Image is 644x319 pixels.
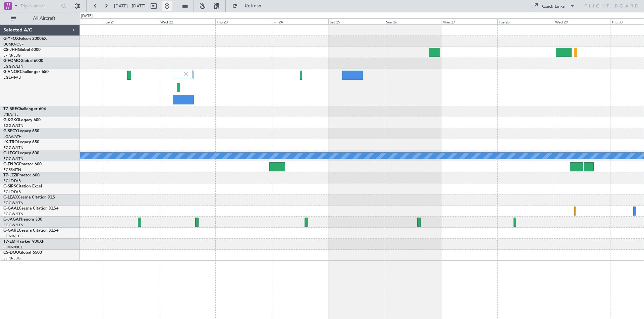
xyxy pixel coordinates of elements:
button: Quick Links [529,1,578,11]
span: CS-DOU [3,251,19,255]
div: Tue 21 [103,18,159,24]
img: gray-close.svg [183,71,189,77]
a: G-SIRSCitation Excel [3,184,42,188]
span: G-VNOR [3,70,20,74]
a: G-YFOXFalcon 2000EX [3,37,47,41]
a: EGNR/CEG [3,234,23,239]
a: G-FOMOGlobal 6000 [3,59,43,63]
span: G-ENRG [3,162,19,166]
a: LFPB/LBG [3,53,21,58]
span: G-SIRS [3,184,16,188]
span: G-LEAX [3,195,18,200]
span: Refresh [239,4,267,8]
span: G-KGKG [3,118,19,122]
span: T7-LZZI [3,173,17,177]
a: G-SPCYLegacy 650 [3,129,39,133]
a: LFMN/NCE [3,245,23,250]
a: LX-TROLegacy 650 [3,140,39,144]
a: EGSS/STN [3,167,21,172]
a: G-KGKGLegacy 600 [3,118,41,122]
a: EGGW/LTN [3,123,23,128]
div: Sat 25 [328,18,385,24]
div: Wed 29 [554,18,610,24]
a: T7-LZZIPraetor 600 [3,173,40,177]
a: EGLF/FAB [3,75,21,80]
a: G-JAGAPhenom 300 [3,218,42,222]
input: Trip Number [20,1,59,11]
span: G-GAAL [3,207,19,211]
a: G-LEAXCessna Citation XLS [3,195,55,200]
span: CS-JHH [3,48,18,52]
div: Sun 26 [385,18,441,24]
span: G-YFOX [3,37,19,41]
div: Tue 28 [497,18,554,24]
span: G-GARE [3,229,19,233]
span: G-FOMO [3,59,20,63]
a: UUMO/OSF [3,42,23,47]
a: EGLF/FAB [3,178,21,183]
span: G-SPCY [3,129,18,133]
div: Quick Links [542,3,565,10]
a: G-LEGCLegacy 600 [3,151,39,155]
span: T7-EMI [3,240,16,244]
a: EGGW/LTN [3,201,23,206]
a: LFPB/LBG [3,256,21,261]
a: EGGW/LTN [3,212,23,217]
div: [DATE] [81,13,93,19]
a: LGAV/ATH [3,134,21,139]
a: CS-JHHGlobal 6000 [3,48,41,52]
a: CS-DOUGlobal 6500 [3,251,42,255]
span: All Aircraft [17,16,71,21]
a: G-VNORChallenger 650 [3,70,49,74]
a: G-GARECessna Citation XLS+ [3,229,59,233]
a: EGGW/LTN [3,145,23,150]
a: G-ENRGPraetor 600 [3,162,42,166]
div: Thu 23 [215,18,272,24]
a: T7-BREChallenger 604 [3,107,46,111]
span: G-JAGA [3,218,19,222]
a: T7-EMIHawker 900XP [3,240,44,244]
span: [DATE] - [DATE] [114,3,146,9]
a: EGGW/LTN [3,64,23,69]
div: Fri 24 [272,18,328,24]
a: EGGW/LTN [3,156,23,161]
div: Mon 27 [441,18,497,24]
a: EGGW/LTN [3,223,23,228]
a: EGLF/FAB [3,189,21,194]
button: All Aircraft [7,13,73,24]
button: Refresh [229,1,269,11]
span: LX-TRO [3,140,18,144]
span: T7-BRE [3,107,17,111]
span: G-LEGC [3,151,18,155]
a: G-GAALCessna Citation XLS+ [3,207,59,211]
a: LTBA/ISL [3,112,18,117]
div: Wed 22 [159,18,215,24]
